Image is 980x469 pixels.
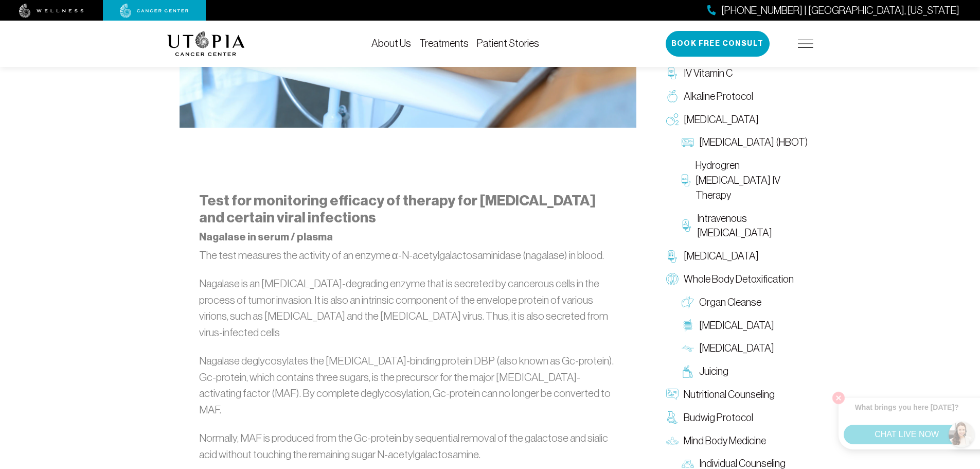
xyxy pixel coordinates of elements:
strong: Nagalase in serum / plasma [199,231,333,243]
button: Book Free Consult [666,31,770,57]
a: [MEDICAL_DATA] [661,245,813,268]
span: Juicing [699,364,728,379]
a: Mind Body Medicine [661,429,813,453]
a: Nutritional Counseling [661,383,813,406]
img: Hydrogren Peroxide IV Therapy [682,174,690,186]
span: Intravenous [MEDICAL_DATA] [697,211,808,241]
a: Juicing [676,360,813,383]
p: Nagalase is an [MEDICAL_DATA]-degrading enzyme that is secreted by cancerous cells in the process... [199,275,617,340]
span: [MEDICAL_DATA] [684,249,759,264]
p: Normally, MAF is produced from the Gc-protein by sequential removal of the galactose and sialic a... [199,430,617,462]
span: Mind Body Medicine [684,433,766,448]
a: Organ Cleanse [676,291,813,314]
span: IV Vitamin C [684,66,733,81]
a: [MEDICAL_DATA] [661,108,813,131]
a: [PHONE_NUMBER] | [GEOGRAPHIC_DATA], [US_STATE] [707,3,959,18]
img: Intravenous Ozone Therapy [682,219,692,232]
a: [MEDICAL_DATA] [676,314,813,337]
img: Whole Body Detoxification [666,273,679,285]
img: cancer center [120,4,189,18]
img: Oxygen Therapy [666,113,679,126]
a: About Us [371,38,411,49]
img: icon-hamburger [798,40,813,48]
span: Alkaline Protocol [684,89,753,104]
img: Mind Body Medicine [666,435,679,447]
a: [MEDICAL_DATA] [676,337,813,360]
a: IV Vitamin C [661,62,813,85]
img: logo [167,31,245,56]
p: Nagalase deglycosylates the [MEDICAL_DATA]-binding protein DBP (also known as Gc-protein). Gc-pro... [199,353,617,418]
a: Intravenous [MEDICAL_DATA] [676,207,813,245]
span: [MEDICAL_DATA] [699,341,774,356]
a: Treatments [419,38,469,49]
a: Budwig Protocol [661,406,813,429]
span: [MEDICAL_DATA] (HBOT) [699,135,808,150]
strong: Test for monitoring efficacy of therapy for [MEDICAL_DATA] and certain viral infections [199,192,596,227]
img: Colon Therapy [682,319,694,332]
span: [MEDICAL_DATA] [699,318,774,333]
img: Juicing [682,366,694,378]
a: Alkaline Protocol [661,85,813,108]
a: Patient Stories [477,38,539,49]
span: Nutritional Counseling [684,387,775,402]
span: [MEDICAL_DATA] [684,112,759,127]
img: Chelation Therapy [666,250,679,263]
img: wellness [19,4,84,18]
a: Hydrogren [MEDICAL_DATA] IV Therapy [676,154,813,206]
img: Alkaline Protocol [666,90,679,102]
span: Organ Cleanse [699,295,761,310]
img: Organ Cleanse [682,296,694,308]
span: [PHONE_NUMBER] | [GEOGRAPHIC_DATA], [US_STATE] [721,3,959,18]
span: Hydrogren [MEDICAL_DATA] IV Therapy [696,158,808,202]
img: Lymphatic Massage [682,342,694,355]
span: Whole Body Detoxification [684,272,794,287]
img: Hyperbaric Oxygen Therapy (HBOT) [682,136,694,149]
a: Whole Body Detoxification [661,268,813,291]
p: The test measures the activity of an enzyme α-N-acetylgalactosaminidase (nagalase) in blood. [199,247,617,264]
img: Budwig Protocol [666,411,679,424]
span: Budwig Protocol [684,410,753,425]
img: Nutritional Counseling [666,388,679,401]
img: IV Vitamin C [666,67,679,79]
a: [MEDICAL_DATA] (HBOT) [676,131,813,154]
